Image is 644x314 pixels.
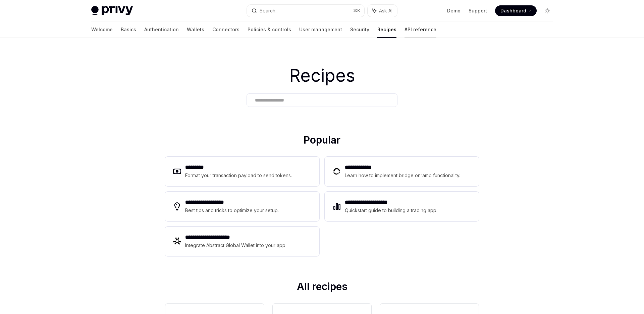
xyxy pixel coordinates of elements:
[368,5,397,17] button: Ask AI
[500,7,526,14] span: Dashboard
[144,22,179,38] a: Authentication
[379,7,392,14] span: Ask AI
[345,171,462,180] div: Learn how to implement bridge onramp functionality.
[447,7,461,14] a: Demo
[248,22,291,38] a: Policies & controls
[91,6,133,15] img: light logo
[260,7,278,15] div: Search...
[542,5,553,16] button: Toggle dark mode
[165,157,319,186] a: **** ****Format your transaction payload to send tokens.
[469,7,487,14] a: Support
[185,241,287,249] div: Integrate Abstract Global Wallet into your app.
[185,206,280,214] div: Best tips and tricks to optimize your setup.
[377,22,396,38] a: Recipes
[345,206,438,214] div: Quickstart guide to building a trading app.
[353,8,360,13] span: ⌘ K
[405,22,436,38] a: API reference
[165,134,479,149] h2: Popular
[325,157,479,186] a: **** **** ***Learn how to implement bridge onramp functionality.
[212,22,239,38] a: Connectors
[165,280,479,295] h2: All recipes
[185,171,292,180] div: Format your transaction payload to send tokens.
[187,22,204,38] a: Wallets
[91,22,113,38] a: Welcome
[121,22,136,38] a: Basics
[299,22,342,38] a: User management
[350,22,369,38] a: Security
[247,5,364,17] button: Search...⌘K
[495,5,537,16] a: Dashboard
